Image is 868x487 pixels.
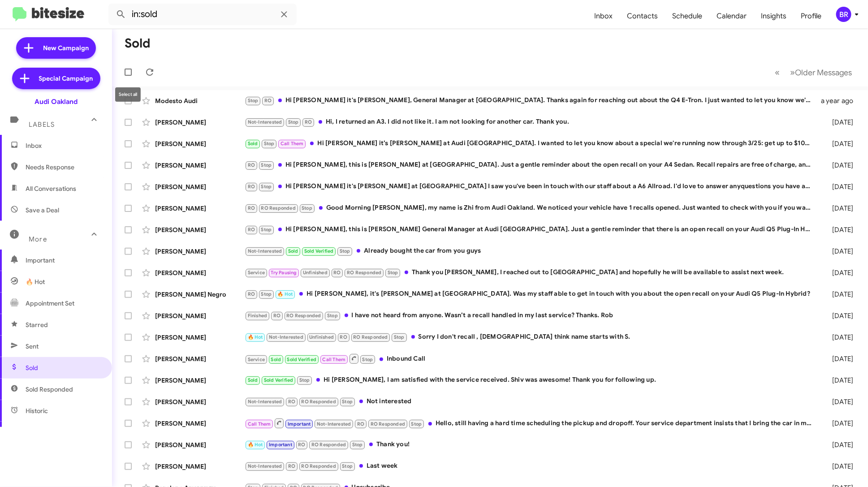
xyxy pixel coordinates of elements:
span: RO [248,162,255,168]
span: Stop [340,248,350,254]
div: [PERSON_NAME] [155,247,245,256]
span: Labels [29,121,55,129]
div: Sorry I don't recall , [DEMOGRAPHIC_DATA] think name starts with S. [245,332,818,342]
div: Last week [245,461,818,471]
span: RO [273,313,281,319]
div: I have not heard from anyone. Wasn’t a recall handled in my last service? Thanks. Rob [245,310,818,321]
span: Stop [327,313,338,319]
div: [DATE] [818,462,861,471]
span: Service [248,270,265,276]
span: Needs Response [26,163,102,172]
span: Stop [261,184,272,190]
span: Unfinished [303,270,328,276]
span: All Conversations [26,184,76,193]
span: RO Responded [347,270,381,276]
div: [DATE] [818,333,861,342]
div: [PERSON_NAME] [155,333,245,342]
span: Schedule [665,3,709,29]
span: Sold Verified [287,357,317,362]
span: Older Messages [795,68,852,78]
div: Select all [115,87,141,102]
span: Important [26,256,102,265]
span: Important [288,421,311,427]
div: [PERSON_NAME] [155,354,245,363]
div: [DATE] [818,139,861,148]
a: Insights [754,3,794,29]
span: Stop [352,442,363,448]
span: Not-Interested [248,119,282,125]
span: RO Responded [353,334,388,340]
div: BR [836,7,851,22]
div: Not interested [245,396,818,407]
div: Hello, still having a hard time scheduling the pickup and dropoff. Your service department insist... [245,418,818,429]
span: Important [269,442,292,448]
span: RO [333,270,341,276]
span: Sold [248,141,258,147]
div: [PERSON_NAME] [155,311,245,320]
span: 🔥 Hot [278,291,293,297]
span: Stop [261,227,272,233]
span: Stop [261,162,272,168]
div: [DATE] [818,225,861,234]
div: a year ago [818,96,861,105]
span: RO Responded [286,313,321,319]
span: Special Campaign [39,74,93,83]
div: [PERSON_NAME] [155,419,245,428]
span: Profile [794,3,829,29]
span: Stop [388,270,398,276]
span: Not-Interested [248,248,282,254]
span: Call Them [281,141,304,147]
span: More [29,235,47,243]
span: Unfinished [309,334,334,340]
span: Starred [26,320,48,329]
span: RO [298,442,305,448]
div: [DATE] [818,311,861,320]
span: 🔥 Hot [248,334,263,340]
div: Inbound Call [245,353,818,364]
div: Already bought the car from you guys [245,246,818,256]
span: Not-Interested [248,463,282,469]
div: Hi [PERSON_NAME], it's [PERSON_NAME] at [GEOGRAPHIC_DATA]. Was my staff able to get in touch with... [245,289,818,299]
input: Search [108,4,297,25]
span: Finished [248,313,268,319]
div: Good Morning [PERSON_NAME], my name is Zhi from Audi Oakland. We noticed your vehicle have 1 reca... [245,203,818,213]
span: RO [357,421,364,427]
span: Stop [411,421,422,427]
a: Inbox [587,3,620,29]
span: RO [288,463,295,469]
div: [PERSON_NAME] [155,268,245,277]
span: Call Them [323,357,346,362]
div: Hi [PERSON_NAME], I am satisfied with the service received. Shiv was awesome! Thank you for follo... [245,375,818,385]
span: Try Pausing [271,270,297,276]
button: Next [785,63,857,82]
span: Stop [299,377,310,383]
span: Call Them [248,421,271,427]
div: Hi, I returned an A3. I did not like it. I am not looking for another car. Thank you. [245,117,818,127]
h1: Sold [125,36,151,51]
div: [PERSON_NAME] [155,182,245,191]
span: RO Responded [371,421,405,427]
div: [PERSON_NAME] [155,161,245,170]
div: [DATE] [818,419,861,428]
span: Stop [342,463,353,469]
span: Sold [288,248,298,254]
div: Thank you [PERSON_NAME], I reached out to [GEOGRAPHIC_DATA] and hopefully he will be available to... [245,267,818,278]
div: [PERSON_NAME] [155,139,245,148]
span: Sold [271,357,281,362]
span: RO Responded [302,463,336,469]
span: Stop [264,141,275,147]
span: RO Responded [302,399,336,405]
span: Not-Interested [269,334,303,340]
div: [DATE] [818,118,861,127]
span: Stop [342,399,353,405]
span: Historic [26,406,48,415]
div: Hi [PERSON_NAME], this is [PERSON_NAME] at [GEOGRAPHIC_DATA]. Just a gentle reminder about the op... [245,160,818,170]
div: [PERSON_NAME] [155,440,245,449]
div: [DATE] [818,440,861,449]
span: Sold Verified [264,377,294,383]
span: Sold Verified [304,248,334,254]
div: Hi [PERSON_NAME] it’s [PERSON_NAME] at Audi [GEOGRAPHIC_DATA]. I wanted to let you know about a s... [245,138,818,149]
div: [DATE] [818,290,861,299]
div: [DATE] [818,204,861,213]
span: Stop [394,334,405,340]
